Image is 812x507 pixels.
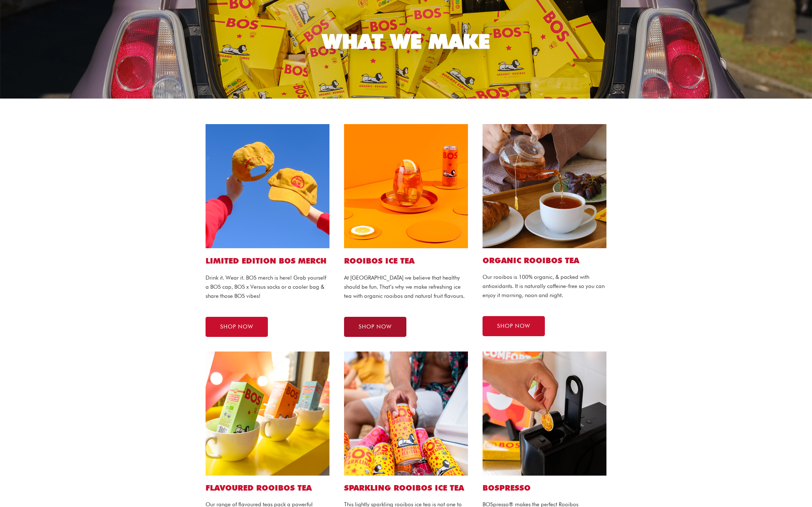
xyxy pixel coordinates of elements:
a: SHOP NOW [206,317,268,337]
a: SHOP NOW [344,317,406,337]
img: bos cap [206,124,329,248]
a: SHOP NOW [483,316,545,336]
h1: LIMITED EDITION BOS MERCH [206,256,329,266]
img: bos tea bags website1 [483,124,606,248]
h2: BOSPRESSO [483,483,606,493]
h2: Organic ROOIBOS TEA [483,256,606,265]
p: At [GEOGRAPHIC_DATA] we believe that healthy should be fun. That’s why we make refreshing ice tea... [344,273,468,300]
h1: ROOIBOS ICE TEA [344,256,468,266]
p: Our rooibos is 100% organic, & packed with antioxidants. It is naturally caffeine-free so you can... [483,273,606,300]
h2: Flavoured ROOIBOS TEA [206,483,329,493]
span: SHOP NOW [359,324,392,330]
h2: SPARKLING ROOIBOS ICE TEA [344,483,468,493]
span: SHOP NOW [497,323,530,329]
span: SHOP NOW [220,324,253,330]
img: bospresso capsule website1 [483,352,606,476]
div: WHAT WE MAKE [322,31,490,51]
p: Drink it. Wear it. BOS merch is here! Grab yourself a BOS cap, BOS x Versus socks or a cooler bag... [206,273,329,300]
